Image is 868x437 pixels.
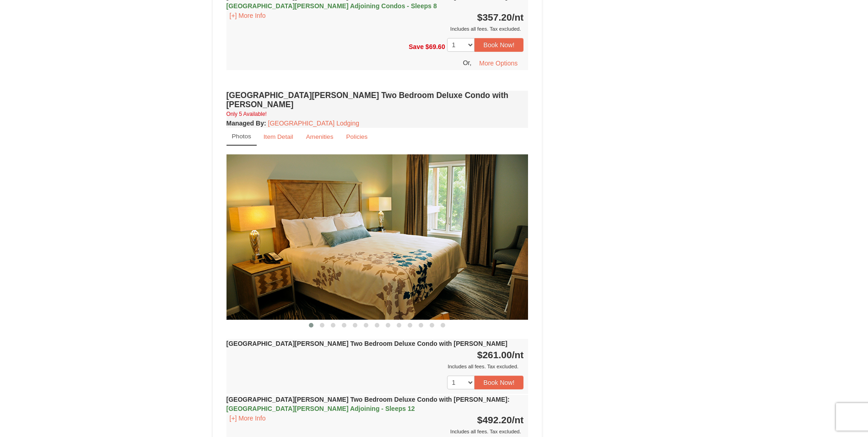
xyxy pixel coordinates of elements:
[473,56,523,70] button: More Options
[226,91,528,109] h4: [GEOGRAPHIC_DATA][PERSON_NAME] Two Bedroom Deluxe Condo with [PERSON_NAME]
[226,154,528,320] img: 18876286-137-863bd0ca.jpg
[226,396,510,412] strong: [GEOGRAPHIC_DATA][PERSON_NAME] Two Bedroom Deluxe Condo with [PERSON_NAME]
[226,111,267,117] small: Only 5 Available!
[226,128,257,146] a: Photos
[226,427,524,436] div: Includes all fees. Tax excluded.
[226,2,437,10] span: [GEOGRAPHIC_DATA][PERSON_NAME] Adjoining Condos - Sleeps 8
[226,413,269,423] button: [+] More Info
[232,133,251,140] small: Photos
[226,24,524,33] div: Includes all fees. Tax excluded.
[474,376,524,389] button: Book Now!
[477,12,512,22] span: $357.20
[300,128,340,146] a: Amenities
[512,415,524,425] span: /nt
[512,350,524,360] span: /nt
[463,59,472,66] span: Or,
[226,11,269,21] button: [+] More Info
[226,120,264,127] span: Managed By
[474,38,524,52] button: Book Now!
[226,362,524,371] div: Includes all fees. Tax excluded.
[340,128,373,146] a: Policies
[346,133,367,140] small: Policies
[507,396,510,403] span: :
[426,43,445,50] span: $69.60
[226,120,266,127] strong: :
[512,12,524,22] span: /nt
[409,43,424,50] span: Save
[226,405,415,412] span: [GEOGRAPHIC_DATA][PERSON_NAME] Adjoining - Sleeps 12
[258,128,299,146] a: Item Detail
[268,120,359,127] a: [GEOGRAPHIC_DATA] Lodging
[264,133,293,140] small: Item Detail
[226,340,507,347] strong: [GEOGRAPHIC_DATA][PERSON_NAME] Two Bedroom Deluxe Condo with [PERSON_NAME]
[477,350,524,360] strong: $261.00
[306,133,334,140] small: Amenities
[477,415,512,425] span: $492.20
